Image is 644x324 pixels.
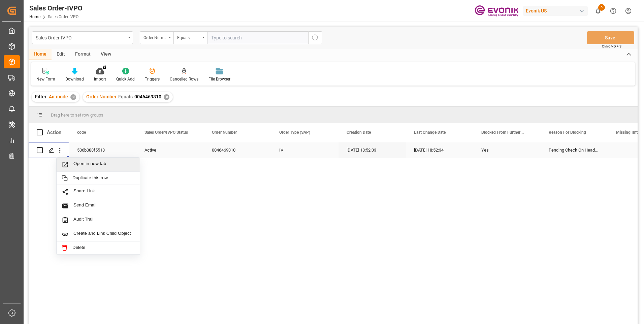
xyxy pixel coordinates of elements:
div: Action [47,129,61,135]
button: Evonik US [523,4,590,17]
span: Creation Date [347,130,371,135]
div: Pending Check On Header Level, Special Transport Requirements Unchecked [541,142,608,158]
span: 0046469310 [134,94,161,99]
div: [DATE] 18:52:34 [406,142,473,158]
div: ✕ [164,94,169,100]
div: Press SPACE to select this row. [29,142,69,158]
div: Sales Order-IVPO [36,33,126,41]
div: Download [65,76,84,82]
div: Cancelled Rows [170,76,198,82]
div: Triggers [145,76,160,82]
span: Sales Order/IVPO Status [144,130,188,135]
span: code [77,130,86,135]
div: File Browser [208,76,230,82]
button: open menu [32,31,133,44]
div: Quick Add [116,76,135,82]
span: Equals [118,94,133,99]
div: Yes [481,142,533,158]
button: Save [587,31,634,44]
div: View [96,49,116,60]
button: open menu [140,31,173,44]
span: Order Number [86,94,117,99]
span: Air mode [49,94,68,99]
div: Equals [177,33,200,41]
span: Blocked From Further Processing [481,130,526,135]
span: Reason For Blocking [549,130,586,135]
img: Evonik-brand-mark-Deep-Purple-RGB.jpeg_1700498283.jpeg [475,5,518,17]
span: Order Number [212,130,237,135]
span: Last Change Date [414,130,446,135]
div: [DATE] 18:52:33 [339,142,406,158]
div: Edit [52,49,70,60]
div: 506b088f5518 [69,142,136,158]
span: 5 [598,4,605,11]
div: Evonik US [523,6,588,16]
div: New Form [36,76,55,82]
div: ✕ [70,94,76,100]
button: open menu [173,31,207,44]
span: Drag here to set row groups [51,112,103,118]
div: Home [29,49,52,60]
span: Ctrl/CMD + S [602,44,621,49]
span: Order Type (SAP) [279,130,310,135]
div: IV [271,142,339,158]
span: Filter : [35,94,49,99]
div: Active [144,142,196,158]
a: Home [29,14,40,19]
div: Order Number [143,33,166,41]
button: Help Center [606,3,621,19]
input: Type to search [207,31,308,44]
div: 0046469310 [204,142,271,158]
div: Sales Order-IVPO [29,3,83,13]
button: show 5 new notifications [590,3,606,19]
div: Format [70,49,96,60]
button: search button [308,31,322,44]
